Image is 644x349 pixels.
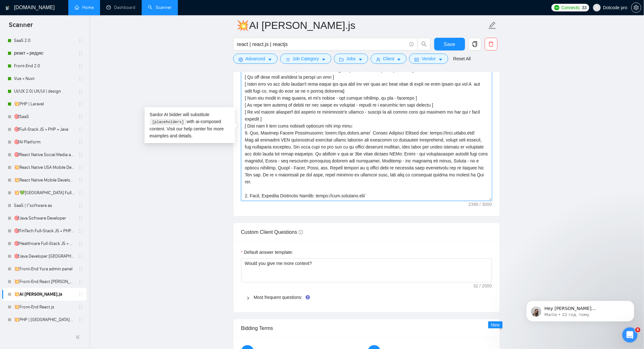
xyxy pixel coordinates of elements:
a: dashboardDashboard [106,5,135,10]
a: Most frequent questions: [254,295,302,300]
span: Custom Client Questions [241,229,303,235]
input: Scanner name... [237,17,487,33]
a: 🎯Full-Stack JS + PHP + Java [14,123,74,136]
span: holder [78,102,83,107]
span: setting [239,57,243,62]
span: right [246,296,250,300]
span: edit [488,21,497,30]
div: Bidding Terms [241,319,492,337]
span: delete [485,41,497,47]
a: setting [631,5,641,10]
div: Most frequent questions: [241,290,492,305]
span: holder [78,279,83,284]
span: caret-down [397,57,401,62]
span: Client [383,55,395,62]
button: Save [434,38,465,50]
a: 💥Front-End React.js [14,301,74,313]
button: setting [631,3,641,13]
a: реакт + редукс [14,47,74,60]
button: settingAdvancedcaret-down [233,54,278,64]
span: holder [78,305,83,310]
a: 🎯AI Platform [14,136,74,148]
span: caret-down [358,57,363,62]
a: 💥Front-End React.[PERSON_NAME] admin panel [14,275,74,288]
a: 💥React Native USA Mobile Development [14,161,74,174]
span: caret-down [438,57,443,62]
button: search [418,38,430,50]
a: Vue + Nuxt [14,72,74,85]
div: Tooltip anchor [305,294,311,300]
span: Scanner [4,20,38,34]
span: info-circle [299,230,303,234]
span: holder [78,38,83,43]
code: [placeholders] [150,119,186,125]
span: holder [78,241,83,246]
span: holder [78,114,83,119]
iframe: Intercom notifications повідомлення [517,287,644,332]
span: double-left [76,334,82,340]
a: Front-End 2.0 [14,60,74,72]
a: 💥PHP | Laravel [14,98,74,110]
span: Connects: [561,4,580,11]
span: holder [78,127,83,132]
div: Sardor AI bidder will substitute with ai-composed content. Visit our for more examples and details. [145,107,235,143]
span: user [595,5,599,10]
span: holder [78,178,83,183]
span: holder [78,317,83,322]
a: UI/UX 2.0| UX/UI | design [14,85,74,98]
a: 🎯SaaS [14,110,74,123]
a: 💥PHP | [GEOGRAPHIC_DATA] | [GEOGRAPHIC_DATA] [14,313,74,326]
a: 💥Front-End Yura admin panel [14,263,74,275]
input: Search Freelance Jobs... [237,40,407,48]
span: 33 [582,4,587,11]
span: caret-down [322,57,326,62]
span: bars [286,57,290,62]
img: logo [5,3,10,13]
span: idcard [415,57,419,62]
span: info-circle [410,42,414,46]
span: copy [469,41,481,47]
a: 🎯React Native Social Media app ([DATE] апдейт) [14,148,74,161]
span: Save [444,40,455,48]
span: holder [78,76,83,81]
a: 🎯Healthcare Full-Stack JS + PHP + Java [14,237,74,250]
span: holder [78,190,83,195]
button: folderJobscaret-down [334,54,368,64]
a: 🎯Java Software Developer [14,212,74,225]
button: delete [485,38,498,50]
a: 🎯Java Developer [GEOGRAPHIC_DATA]/[GEOGRAPHIC_DATA]/SWIT/AUSTR [14,250,74,263]
span: Advanced [246,55,265,62]
span: Job Category [293,55,319,62]
span: holder [78,63,83,69]
a: SaaS 2.0 [14,34,74,47]
a: 💥React Native Mobile Development [14,174,74,187]
span: holder [78,228,83,234]
button: idcardVendorcaret-down [409,54,448,64]
span: caret-down [268,57,272,62]
span: holder [78,140,83,145]
span: holder [78,89,83,94]
span: holder [78,152,83,157]
span: holder [78,254,83,259]
span: search [418,41,430,47]
span: holder [78,267,83,272]
a: searchScanner [148,5,172,10]
a: 💥💚[GEOGRAPHIC_DATA] Full-Stack JS + PHP + Java [14,187,74,199]
span: holder [78,203,83,208]
button: copy [469,38,481,50]
a: help center [184,126,206,131]
span: holder [78,216,83,221]
span: holder [78,292,83,297]
iframe: Intercom live chat [622,327,638,343]
textarea: Default answer template: [241,258,492,282]
a: homeHome [75,5,94,10]
textarea: Cover letter template: [241,58,492,201]
span: holder [78,51,83,56]
span: Vendor [422,55,436,62]
img: upwork-logo.png [554,5,559,10]
span: Jobs [346,55,356,62]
